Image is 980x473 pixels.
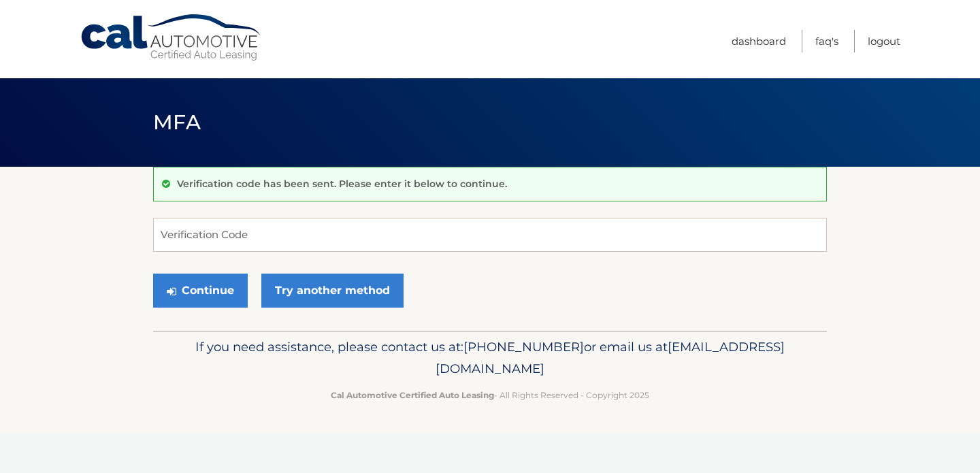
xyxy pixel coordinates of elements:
a: Dashboard [732,30,786,52]
span: MFA [153,110,201,135]
a: Cal Automotive [80,14,263,62]
a: Logout [868,30,900,52]
button: Continue [153,274,248,308]
p: If you need assistance, please contact us at: or email us at [162,336,818,380]
span: [PHONE_NUMBER] [463,339,584,355]
input: Verification Code [153,218,827,252]
p: Verification code has been sent. Please enter it below to continue. [177,178,507,190]
strong: Cal Automotive Certified Auto Leasing [331,390,494,400]
span: [EMAIL_ADDRESS][DOMAIN_NAME] [436,339,785,376]
a: Try another method [261,274,404,308]
a: FAQ's [815,30,838,52]
p: - All Rights Reserved - Copyright 2025 [162,388,818,402]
